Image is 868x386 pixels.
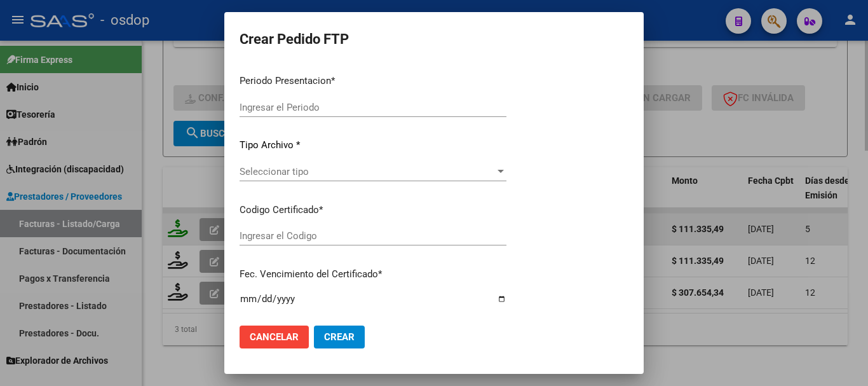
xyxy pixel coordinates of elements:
[240,326,309,348] button: Cancelar
[240,203,506,217] p: Codigo Certificado
[314,326,365,348] button: Crear
[324,331,355,343] span: Crear
[240,267,506,282] p: Fec. Vencimiento del Certificado
[250,331,299,343] span: Cancelar
[240,166,495,177] span: Seleccionar tipo
[240,27,628,52] h2: Crear Pedido FTP
[240,74,506,88] p: Periodo Presentacion
[240,138,506,153] p: Tipo Archivo *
